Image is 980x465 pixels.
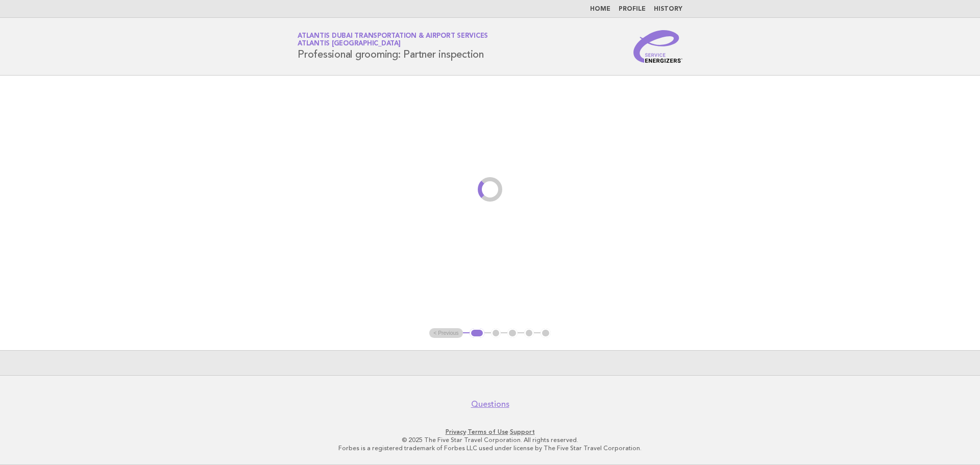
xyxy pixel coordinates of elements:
[510,428,535,435] a: Support
[298,33,488,47] a: Atlantis Dubai Transportation & Airport ServicesAtlantis [GEOGRAPHIC_DATA]
[446,428,466,435] a: Privacy
[633,30,682,63] img: Service Energizers
[471,399,509,409] a: Questions
[654,6,682,12] a: History
[178,436,802,444] p: © 2025 The Five Star Travel Corporation. All rights reserved.
[590,6,610,12] a: Home
[298,33,488,60] h1: Professional grooming: Partner inspection
[178,444,802,452] p: Forbes is a registered trademark of Forbes LLC used under license by The Five Star Travel Corpora...
[619,6,646,12] a: Profile
[178,428,802,436] p: · ·
[298,41,401,47] span: Atlantis [GEOGRAPHIC_DATA]
[468,428,508,435] a: Terms of Use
